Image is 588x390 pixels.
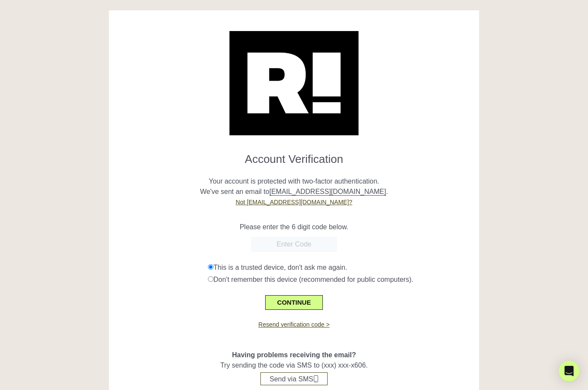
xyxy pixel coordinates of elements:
div: Don't remember this device (recommended for public computers). [208,275,473,285]
div: This is a trusted device, don't ask me again. [208,262,473,273]
div: Try sending the code via SMS to (xxx) xxx-x606. [115,329,473,385]
input: Enter Code [251,237,337,252]
chrome_annotation: [EMAIL_ADDRESS][DOMAIN_NAME] [269,188,386,196]
button: Send via SMS [260,372,327,385]
img: Retention.com [229,31,359,135]
a: Resend verification code > [258,321,329,328]
a: Not [EMAIL_ADDRESS][DOMAIN_NAME]? [236,199,353,206]
span: Having problems receiving the email? [232,351,356,359]
p: Your account is protected with two-factor authentication. We've sent an email to . [115,166,473,207]
div: Open Intercom Messenger [559,361,579,381]
p: Please enter the 6 digit code below. [115,222,473,232]
h1: Account Verification [115,146,473,166]
button: CONTINUE [265,295,323,310]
